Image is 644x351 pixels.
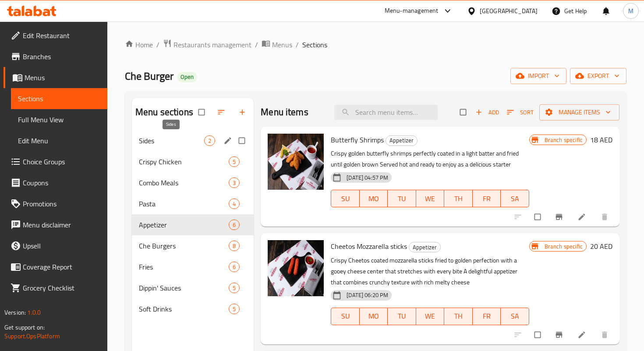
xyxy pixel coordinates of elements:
div: items [229,220,240,230]
div: items [229,177,240,188]
span: TH [448,310,469,323]
span: 5 [229,305,239,313]
div: [GEOGRAPHIC_DATA] [480,6,538,16]
a: Restaurants management [163,39,251,50]
span: Soft Drinks [139,304,229,314]
button: SA [501,190,529,207]
button: TU [388,308,416,325]
a: Branches [4,46,107,67]
li: / [255,39,258,50]
a: Coverage Report [4,256,107,277]
div: items [229,262,240,272]
span: FR [476,192,498,205]
div: items [229,304,240,314]
div: Fries6 [132,256,254,277]
div: Appetizer [386,135,418,146]
nav: breadcrumb [125,39,626,50]
button: Manage items [539,104,619,121]
button: delete [595,325,616,344]
span: Sort sections [212,103,233,122]
div: items [229,199,240,209]
span: Cheetos Mozzarella sticks [331,240,407,253]
span: TH [448,192,469,205]
span: Select to update [529,326,548,343]
p: Crispy golden butterfly shrimps perfectly coated in a light batter and fried until golden brown S... [331,148,529,170]
span: 5 [229,284,239,292]
span: MO [363,192,385,205]
span: Get support on: [4,322,45,333]
a: Coupons [4,172,107,193]
span: SU [335,192,356,205]
h2: Menu sections [135,106,193,119]
span: Full Menu View [18,114,100,125]
li: / [296,39,299,50]
h6: 20 AED [590,240,612,252]
a: Menus [4,67,107,88]
a: Choice Groups [4,151,107,172]
div: items [229,156,240,167]
span: Grocery Checklist [23,283,100,293]
a: Edit Menu [11,130,107,151]
a: Edit menu item [577,330,588,339]
span: Restaurants management [173,39,251,50]
button: Add section [233,103,254,122]
span: Dippin' Sauces [139,283,229,293]
span: FR [476,310,498,323]
div: Che Burgers8 [132,235,254,256]
button: MO [360,308,388,325]
div: Fries [139,262,229,272]
span: Coupons [23,177,100,188]
span: Sort items [501,106,539,119]
li: / [156,39,159,50]
button: FR [473,308,501,325]
span: [DATE] 06:20 PM [343,291,392,299]
div: Sides2edit [132,130,254,151]
a: Promotions [4,193,107,214]
span: Menu disclaimer [23,220,100,230]
nav: Menu sections [132,127,254,323]
span: TU [391,310,413,323]
button: SA [501,308,529,325]
span: export [577,71,619,82]
span: Pasta [139,199,229,209]
span: Edit Menu [18,135,100,146]
div: items [229,241,240,251]
button: delete [595,207,616,227]
span: Coverage Report [23,262,100,272]
button: export [570,68,626,84]
span: Che Burger [125,66,173,86]
span: SA [504,192,526,205]
span: Che Burgers [139,241,229,251]
span: M [628,6,633,16]
div: items [204,135,215,146]
span: [DATE] 04:57 PM [343,174,392,182]
div: Combo Meals3 [132,172,254,193]
span: Branches [23,51,100,62]
span: Open [177,73,197,81]
button: Branch-specific-item [549,207,570,227]
button: Add [473,106,501,119]
span: Choice Groups [23,156,100,167]
span: Appetizer [139,220,229,230]
span: Branch specific [541,136,586,144]
a: Menu disclaimer [4,214,107,235]
a: Sections [11,88,107,109]
button: SU [331,308,359,325]
button: TH [444,308,473,325]
span: Menus [25,72,100,83]
span: Edit Restaurant [23,30,100,41]
span: import [517,71,559,82]
div: Pasta4 [132,193,254,214]
span: Promotions [23,199,100,209]
button: MO [360,190,388,207]
span: 5 [229,158,239,166]
div: Soft Drinks5 [132,298,254,319]
span: Sections [302,39,327,50]
a: Upsell [4,235,107,256]
span: Manage items [546,107,612,118]
span: Add item [473,106,501,119]
h6: 18 AED [590,134,612,146]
